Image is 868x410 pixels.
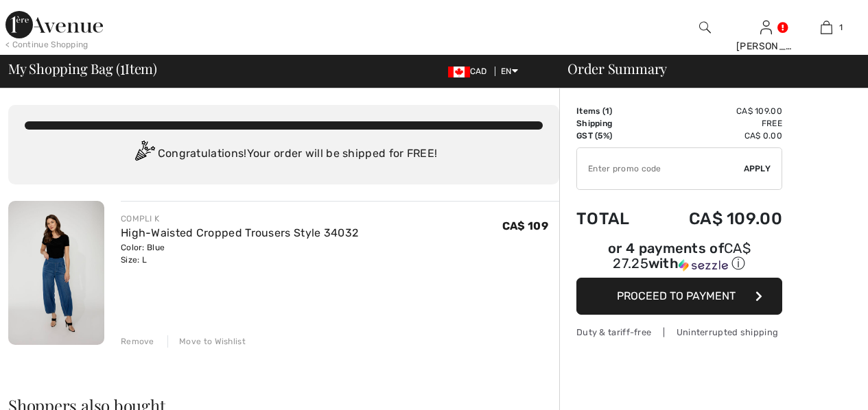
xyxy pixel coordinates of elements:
span: Proceed to Payment [617,289,736,302]
div: [PERSON_NAME] [736,39,796,53]
td: Free [651,117,782,130]
td: Items ( ) [576,105,651,117]
div: Remove [121,335,154,348]
td: CA$ 109.00 [651,195,782,242]
img: Congratulation2.svg [130,141,158,168]
span: CA$ 27.25 [613,240,751,272]
span: 1 [605,106,609,116]
img: 1ère Avenue [5,11,103,38]
div: or 4 payments of with [576,242,782,273]
div: Congratulations! Your order will be shipped for FREE! [25,141,543,168]
td: GST (5%) [576,130,651,142]
input: Promo code [577,148,744,189]
div: Order Summary [551,62,860,75]
td: CA$ 0.00 [651,130,782,142]
img: search the website [699,19,711,36]
img: My Bag [821,19,832,36]
img: My Info [760,19,772,36]
div: or 4 payments ofCA$ 27.25withSezzle Click to learn more about Sezzle [576,242,782,278]
span: Apply [744,162,771,175]
div: < Continue Shopping [5,38,89,51]
div: COMPLI K [121,213,358,225]
div: Duty & tariff-free | Uninterrupted shipping [576,326,782,339]
span: EN [501,67,518,76]
button: Proceed to Payment [576,278,782,315]
a: 1 [797,19,856,36]
img: Canadian Dollar [448,67,470,77]
span: My Shopping Bag ( Item) [8,62,157,75]
td: Shipping [576,117,651,130]
div: Color: Blue Size: L [121,241,358,266]
td: Total [576,195,651,242]
img: High-Waisted Cropped Trousers Style 34032 [8,201,104,345]
td: CA$ 109.00 [651,105,782,117]
img: Sezzle [679,259,728,272]
a: High-Waisted Cropped Trousers Style 34032 [121,226,358,239]
span: CAD [448,67,493,76]
span: CA$ 109 [502,219,548,232]
a: Sign In [760,21,772,34]
span: 1 [839,21,843,34]
span: 1 [120,58,125,76]
div: Move to Wishlist [167,335,246,348]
